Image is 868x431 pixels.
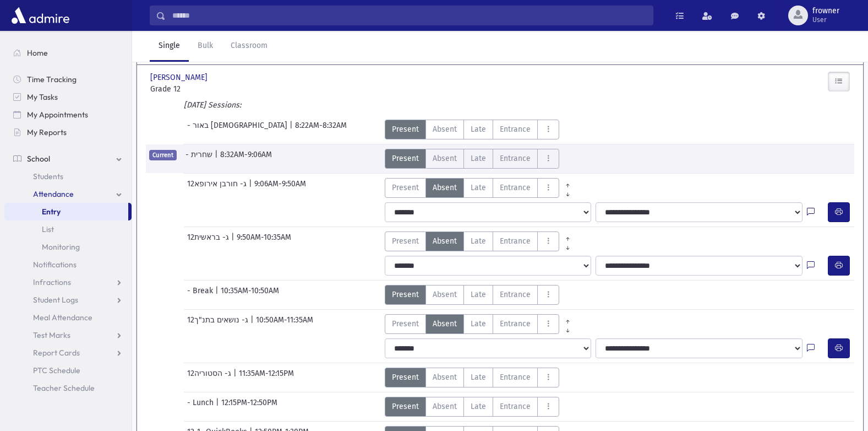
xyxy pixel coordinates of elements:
[33,383,95,393] span: Teacher Schedule
[33,313,92,322] span: Meal Attendance
[433,182,457,193] span: Absent
[471,123,486,135] span: Late
[500,153,531,164] span: Entrance
[231,231,237,251] span: |
[4,88,132,106] a: My Tasks
[392,153,419,164] span: Present
[27,127,67,137] span: My Reports
[392,235,419,247] span: Present
[392,289,419,300] span: Present
[187,120,290,139] span: - באור [DEMOGRAPHIC_DATA]
[812,7,839,15] span: frowner
[559,178,576,187] a: All Prior
[33,189,74,199] span: Attendance
[559,314,576,323] a: All Prior
[559,187,576,196] a: All Later
[471,182,486,193] span: Late
[4,326,132,344] a: Test Marks
[433,401,457,412] span: Absent
[4,220,132,238] a: List
[500,289,531,300] span: Entrance
[385,285,559,305] div: AttTypes
[4,344,132,362] a: Report Cards
[27,154,50,164] span: School
[256,314,313,334] span: 10:50AM-11:35AM
[215,149,220,169] span: |
[295,120,347,139] span: 8:22AM-8:32AM
[187,314,250,334] span: 12ג- נושאים בתנ"ך
[215,285,221,305] span: |
[187,285,215,305] span: - Break
[385,314,576,334] div: AttTypes
[433,123,457,135] span: Absent
[4,123,132,141] a: My Reports
[4,168,132,185] a: Students
[42,242,80,252] span: Monitoring
[4,256,132,273] a: Notifications
[559,231,576,240] a: All Prior
[471,401,486,412] span: Late
[27,74,77,84] span: Time Tracking
[559,240,576,249] a: All Later
[9,4,72,26] img: AdmirePro
[385,231,576,251] div: AttTypes
[4,150,132,168] a: School
[149,150,177,160] span: Current
[812,15,839,24] span: User
[392,182,419,193] span: Present
[187,178,249,198] span: 12ג- חורבן אירופא
[500,318,531,330] span: Entrance
[4,273,132,291] a: Infractions
[239,368,294,387] span: 11:35AM-12:15PM
[433,289,457,300] span: Absent
[221,285,279,305] span: 10:35AM-10:50AM
[33,348,80,358] span: Report Cards
[42,224,54,234] span: List
[392,371,419,383] span: Present
[4,362,132,379] a: PTC Schedule
[233,368,239,387] span: |
[4,291,132,309] a: Student Logs
[500,235,531,247] span: Entrance
[4,106,132,123] a: My Appointments
[559,323,576,332] a: All Later
[433,371,457,383] span: Absent
[250,314,256,334] span: |
[150,31,189,62] a: Single
[187,368,233,387] span: 12ג- הסטוריה
[33,171,63,181] span: Students
[4,44,132,62] a: Home
[33,260,77,270] span: Notifications
[385,178,576,198] div: AttTypes
[27,110,88,120] span: My Appointments
[4,71,132,88] a: Time Tracking
[4,185,132,203] a: Attendance
[385,120,559,139] div: AttTypes
[4,379,132,397] a: Teacher Schedule
[33,277,71,287] span: Infractions
[216,397,221,417] span: |
[392,318,419,330] span: Present
[290,120,295,139] span: |
[392,123,419,135] span: Present
[27,48,48,58] span: Home
[500,401,531,412] span: Entrance
[185,149,215,169] span: - שחרית
[220,149,272,169] span: 8:32AM-9:06AM
[249,178,254,198] span: |
[237,231,291,251] span: 9:50AM-10:35AM
[42,207,61,217] span: Entry
[184,100,241,110] i: [DATE] Sessions:
[471,318,486,330] span: Late
[500,182,531,193] span: Entrance
[222,31,276,62] a: Classroom
[187,397,216,417] span: - Lunch
[254,178,306,198] span: 9:06AM-9:50AM
[33,295,78,305] span: Student Logs
[500,371,531,383] span: Entrance
[471,153,486,164] span: Late
[189,31,222,62] a: Bulk
[471,235,486,247] span: Late
[392,401,419,412] span: Present
[4,309,132,326] a: Meal Attendance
